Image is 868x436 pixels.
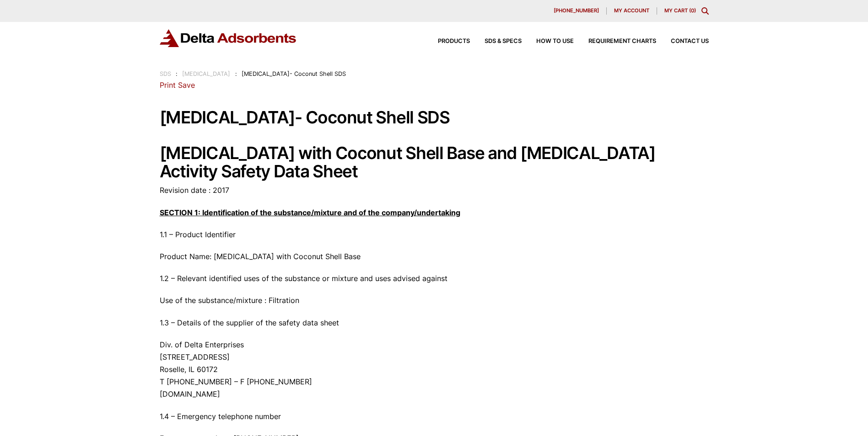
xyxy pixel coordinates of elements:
[554,8,599,13] span: [PHONE_NUMBER]
[664,7,696,14] a: My Cart (0)
[160,184,709,197] p: Revision date : 2017
[607,7,657,15] a: My account
[160,229,709,241] p: 1.1 – Product Identifier
[160,317,709,329] p: 1.3 – Details of the supplier of the safety data sheet
[160,339,709,401] p: Div. of Delta Enterprises [STREET_ADDRESS] Roselle, IL 60172 T [PHONE_NUMBER] – F [PHONE_NUMBER] ...
[574,38,656,44] a: Requirement Charts
[656,38,709,44] a: Contact Us
[522,38,574,44] a: How to Use
[178,80,195,90] a: Save
[160,144,709,181] h1: [MEDICAL_DATA] with Coconut Shell Base and [MEDICAL_DATA] Activity Safety Data Sheet
[701,7,709,15] div: Toggle Modal Content
[160,410,709,423] p: 1.4 – Emergency telephone number
[242,70,346,77] span: [MEDICAL_DATA]- Coconut Shell SDS
[160,208,460,217] strong: SECTION 1: Identification of the substance/mixture and of the company/undertaking
[235,70,237,77] span: :
[485,38,522,44] span: SDS & SPECS
[423,38,470,44] a: Products
[614,8,649,13] span: My account
[160,294,709,307] p: Use of the substance/mixture : Filtration
[176,70,178,77] span: :
[160,29,297,47] img: Delta Adsorbents
[671,38,709,44] span: Contact Us
[536,38,574,44] span: How to Use
[470,38,522,44] a: SDS & SPECS
[691,7,694,14] span: 0
[588,38,656,44] span: Requirement Charts
[160,272,709,285] p: 1.2 – Relevant identified uses of the substance or mixture and uses advised against
[160,80,176,90] a: Print
[160,250,709,263] p: Product Name: [MEDICAL_DATA] with Coconut Shell Base
[438,38,470,44] span: Products
[546,7,607,15] a: [PHONE_NUMBER]
[160,70,171,77] a: SDS
[182,70,230,77] a: [MEDICAL_DATA]
[160,108,709,127] h1: [MEDICAL_DATA]- Coconut Shell SDS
